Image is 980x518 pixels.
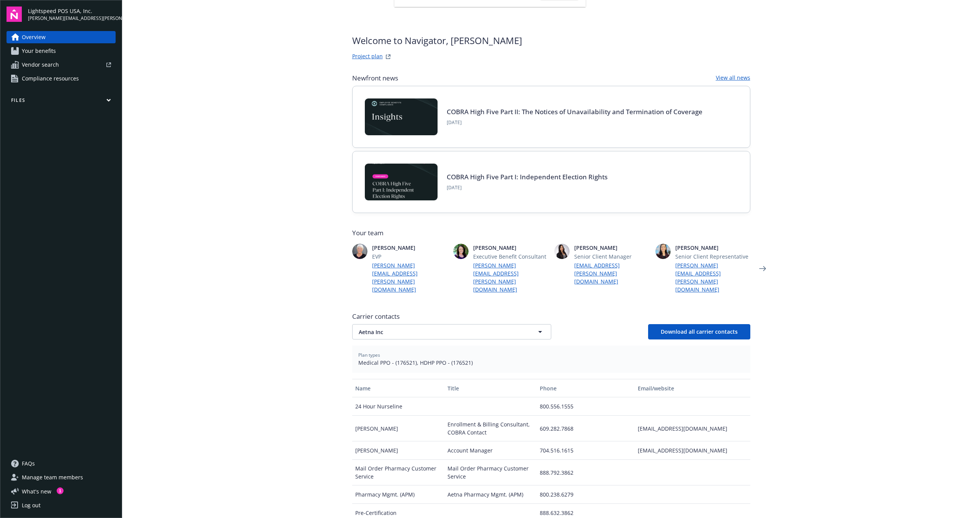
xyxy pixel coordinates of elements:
div: [PERSON_NAME] [352,441,444,460]
div: Mail Order Pharmacy Customer Service [352,460,444,485]
a: [PERSON_NAME][EMAIL_ADDRESS][PERSON_NAME][DOMAIN_NAME] [675,261,750,293]
span: Welcome to Navigator , [PERSON_NAME] [352,34,522,48]
button: Phone [537,379,635,397]
span: Manage team members [22,471,83,484]
a: Manage team members [7,471,116,484]
div: Account Manager [444,441,537,460]
a: Overview [7,31,116,43]
div: Email/website [638,384,747,392]
a: View all news [716,74,750,83]
div: [PERSON_NAME] [352,416,444,441]
div: Mail Order Pharmacy Customer Service [444,460,537,485]
span: EVP [372,252,447,261]
img: photo [655,244,671,259]
img: photo [352,244,367,259]
div: 800.238.6279 [537,485,635,504]
img: navigator-logo.svg [7,7,22,22]
div: Log out [22,499,41,511]
a: Your benefits [7,45,116,57]
div: Title [448,384,534,392]
span: Your team [352,228,750,238]
button: Lightspeed POS USA, Inc.[PERSON_NAME][EMAIL_ADDRESS][PERSON_NAME][DOMAIN_NAME] [28,7,116,22]
span: Carrier contacts [352,312,750,321]
button: Email/website [635,379,750,397]
a: [PERSON_NAME][EMAIL_ADDRESS][PERSON_NAME][DOMAIN_NAME] [473,261,548,293]
a: [EMAIL_ADDRESS][PERSON_NAME][DOMAIN_NAME] [574,261,649,285]
div: Enrollment & Billing Consultant, COBRA Contact [444,416,537,441]
div: Phone [540,384,632,392]
div: 1 [57,487,64,494]
img: photo [554,244,570,259]
span: [PERSON_NAME] [473,244,548,252]
span: Newfront news [352,74,398,83]
img: Card Image - EB Compliance Insights.png [365,98,438,135]
span: [DATE] [447,119,702,126]
span: Your benefits [22,45,56,57]
a: COBRA High Five Part I: Independent Election Rights [447,172,608,181]
span: Plan types [358,352,744,359]
div: Aetna Pharmacy Mgmt. (APM) [444,485,537,504]
div: 800.556.1555 [537,397,635,416]
span: [DATE] [447,184,608,191]
span: [PERSON_NAME] [574,244,649,252]
img: photo [453,244,469,259]
div: [EMAIL_ADDRESS][DOMAIN_NAME] [635,416,750,441]
button: What's new1 [7,487,64,495]
span: Aetna Inc [359,328,518,336]
span: [PERSON_NAME][EMAIL_ADDRESS][PERSON_NAME][DOMAIN_NAME] [28,15,116,22]
span: Senior Client Representative [675,252,750,261]
div: Pharmacy Mgmt. (APM) [352,485,444,504]
a: projectPlanWebsite [384,52,393,61]
span: [PERSON_NAME] [372,244,447,252]
button: Name [352,379,444,397]
span: FAQs [22,457,35,470]
div: 24 Hour Nurseline [352,397,444,416]
button: Aetna Inc [352,324,551,339]
div: [EMAIL_ADDRESS][DOMAIN_NAME] [635,441,750,460]
span: Medical PPO - (176521), HDHP PPO - (176521) [358,359,744,367]
span: Download all carrier contacts [661,328,738,335]
a: Vendor search [7,59,116,71]
div: 704.516.1615 [537,441,635,460]
span: Overview [22,31,46,43]
a: Next [756,262,769,275]
span: Executive Benefit Consultant [473,252,548,261]
span: Lightspeed POS USA, Inc. [28,7,116,15]
span: Vendor search [22,59,59,71]
span: Compliance resources [22,72,79,85]
div: 888.792.3862 [537,460,635,485]
div: Name [355,384,441,392]
a: COBRA High Five Part II: The Notices of Unavailability and Termination of Coverage [447,107,702,116]
a: Compliance resources [7,72,116,85]
button: Files [7,97,116,107]
a: Project plan [352,52,383,61]
img: BLOG-Card Image - Compliance - COBRA High Five Pt 1 07-18-25.jpg [365,164,438,200]
div: 609.282.7868 [537,416,635,441]
button: Download all carrier contacts [648,324,750,339]
a: FAQs [7,457,116,470]
button: Title [444,379,537,397]
a: [PERSON_NAME][EMAIL_ADDRESS][PERSON_NAME][DOMAIN_NAME] [372,261,447,293]
span: Senior Client Manager [574,252,649,261]
span: [PERSON_NAME] [675,244,750,252]
span: What ' s new [22,487,51,495]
